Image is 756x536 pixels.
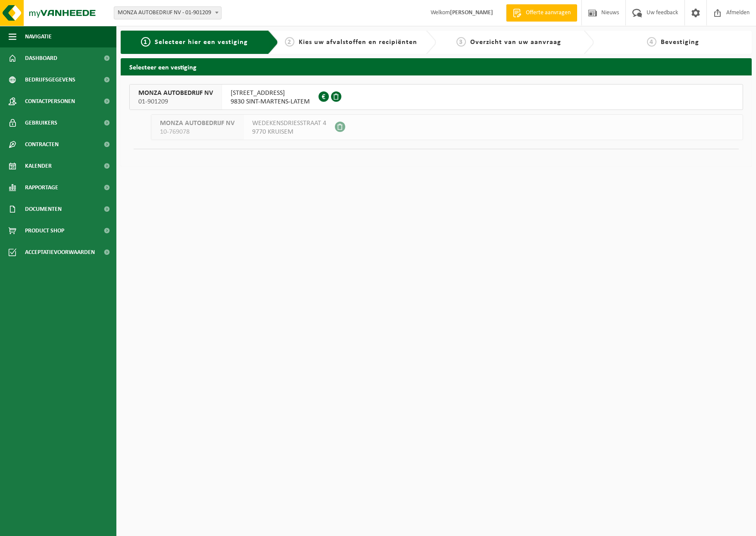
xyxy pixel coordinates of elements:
[138,89,213,97] span: MONZA AUTOBEDRIJF NV
[252,128,326,136] span: 9770 KRUISEM
[252,119,326,128] span: WEDEKENSDRIESSTRAAT 4
[450,9,493,16] strong: [PERSON_NAME]
[25,177,58,198] span: Rapportage
[114,6,222,19] span: MONZA AUTOBEDRIJF NV - 01-901209
[25,69,75,91] span: Bedrijfsgegevens
[456,37,466,47] span: 3
[524,9,573,17] span: Offerte aanvragen
[285,37,294,47] span: 2
[25,155,52,177] span: Kalender
[25,112,57,134] span: Gebruikers
[470,39,561,46] span: Overzicht van uw aanvraag
[141,37,150,47] span: 1
[506,4,577,22] a: Offerte aanvragen
[138,97,213,106] span: 01-901209
[160,119,234,128] span: MONZA AUTOBEDRIJF NV
[114,7,221,19] span: MONZA AUTOBEDRIJF NV - 01-901209
[25,26,52,47] span: Navigatie
[661,39,699,46] span: Bevestiging
[121,58,752,75] h2: Selecteer een vestiging
[299,39,417,46] span: Kies uw afvalstoffen en recipiënten
[25,134,59,155] span: Contracten
[231,97,310,106] span: 9830 SINT-MARTENS-LATEM
[129,84,743,110] button: MONZA AUTOBEDRIJF NV 01-901209 [STREET_ADDRESS]9830 SINT-MARTENS-LATEM
[25,47,57,69] span: Dashboard
[160,128,234,136] span: 10-769078
[25,198,62,220] span: Documenten
[25,91,75,112] span: Contactpersonen
[25,220,64,241] span: Product Shop
[647,37,656,47] span: 4
[25,241,95,263] span: Acceptatievoorwaarden
[155,39,248,46] span: Selecteer hier een vestiging
[231,89,310,97] span: [STREET_ADDRESS]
